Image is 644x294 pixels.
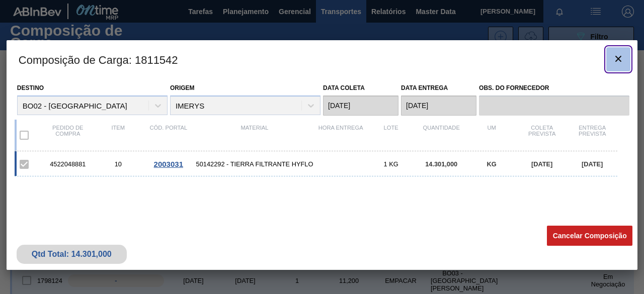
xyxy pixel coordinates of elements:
[425,160,457,168] span: 14.301,000
[323,95,398,116] input: dd/mm/yyyy
[366,125,416,146] div: Lote
[154,160,183,168] span: 2003031
[170,84,195,91] label: Origem
[366,160,416,168] div: 1 KG
[466,125,517,146] div: UM
[323,84,365,91] label: Data coleta
[567,125,617,146] div: Entrega Prevista
[487,160,497,168] span: KG
[93,160,143,168] div: 10
[194,125,315,146] div: Material
[93,125,143,146] div: Item
[143,160,194,168] div: Ir para o Pedido
[517,125,567,146] div: Coleta Prevista
[547,226,632,246] button: Cancelar Composição
[582,160,603,168] span: [DATE]
[17,84,44,91] label: Destino
[401,95,476,116] input: dd/mm/yyyy
[43,125,93,146] div: Pedido de compra
[479,81,629,95] label: Obs. do Fornecedor
[401,84,448,91] label: Data entrega
[531,160,552,168] span: [DATE]
[315,125,366,146] div: Hora Entrega
[43,160,93,168] div: 4522048881
[416,125,466,146] div: Quantidade
[24,250,119,259] div: Qtd Total: 14.301,000
[7,40,637,78] h3: Composição de Carga : 1811542
[143,125,194,146] div: Cód. Portal
[194,160,315,168] span: 50142292 - TIERRA FILTRANTE HYFLO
